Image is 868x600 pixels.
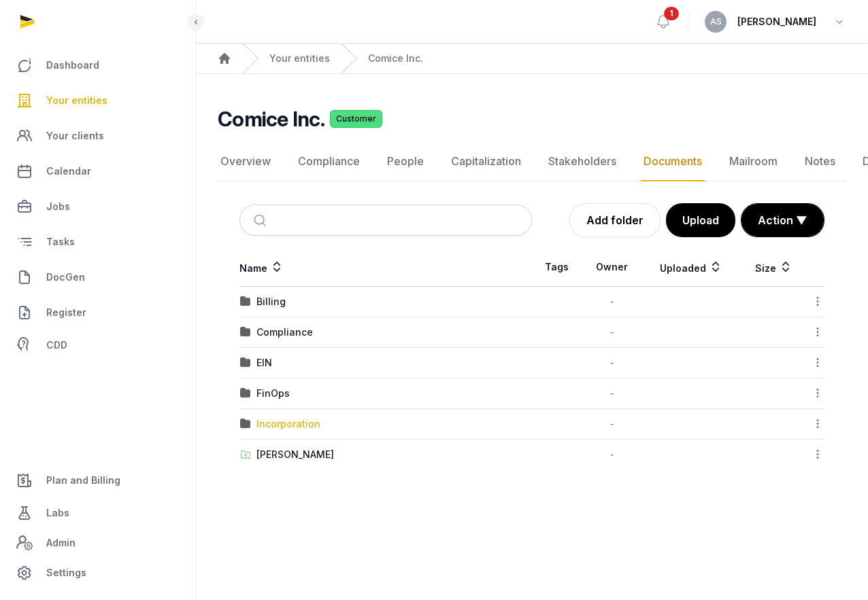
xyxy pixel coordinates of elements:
[802,142,838,181] a: Notes
[569,203,661,237] a: Add folder
[269,52,330,65] a: Your entities
[11,155,184,188] a: Calendar
[384,142,427,181] a: People
[582,287,642,317] td: -
[240,296,251,307] img: folder.svg
[11,557,184,589] a: Settings
[448,142,524,181] a: Capitalization
[46,269,85,285] span: DocGen
[642,248,741,287] th: Uploaded
[256,417,320,431] div: Incorporation
[582,409,642,440] td: -
[295,142,363,181] a: Compliance
[11,529,184,557] a: Admin
[11,49,184,82] a: Dashboard
[582,348,642,378] td: -
[582,378,642,409] td: -
[46,163,91,179] span: Calendar
[256,325,313,339] div: Compliance
[46,234,75,250] span: Tasks
[256,387,290,400] div: FinOps
[46,128,104,144] span: Your clients
[11,332,184,359] a: CDD
[11,261,184,294] a: DocGen
[240,327,251,338] img: folder.svg
[11,120,184,152] a: Your clients
[240,419,251,429] img: folder.svg
[11,84,184,117] a: Your entities
[218,142,273,181] a: Overview
[727,142,780,181] a: Mailroom
[256,295,286,308] div: Billing
[196,43,868,74] nav: Breadcrumb
[46,57,99,73] span: Dashboard
[368,52,423,65] a: Comice Inc.
[741,204,824,236] button: Action ▼
[46,535,76,551] span: Admin
[582,440,642,470] td: -
[46,505,69,521] span: Labs
[666,203,735,237] button: Upload
[641,142,705,181] a: Documents
[46,337,67,353] span: CDD
[256,448,334,461] div: [PERSON_NAME]
[46,565,86,581] span: Settings
[705,11,727,33] button: AS
[46,304,86,321] span: Register
[11,296,184,329] a: Register
[546,142,619,181] a: Stakeholders
[11,464,184,497] a: Plan and Billing
[246,205,278,235] button: Submit
[218,107,324,131] h2: Comice Inc.
[737,14,816,30] span: [PERSON_NAME]
[218,142,846,181] nav: Tabs
[710,18,722,26] span: AS
[582,317,642,348] td: -
[46,198,70,215] span: Jobs
[11,497,184,529] a: Labs
[330,110,382,128] span: Customer
[240,357,251,368] img: folder.svg
[239,248,532,287] th: Name
[256,356,272,370] div: EIN
[46,92,107,109] span: Your entities
[11,226,184,258] a: Tasks
[582,248,642,287] th: Owner
[240,388,251,399] img: folder.svg
[240,449,251,460] img: folder-upload.svg
[664,7,679,20] span: 1
[46,472,120,489] span: Plan and Billing
[532,248,582,287] th: Tags
[11,190,184,223] a: Jobs
[741,248,807,287] th: Size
